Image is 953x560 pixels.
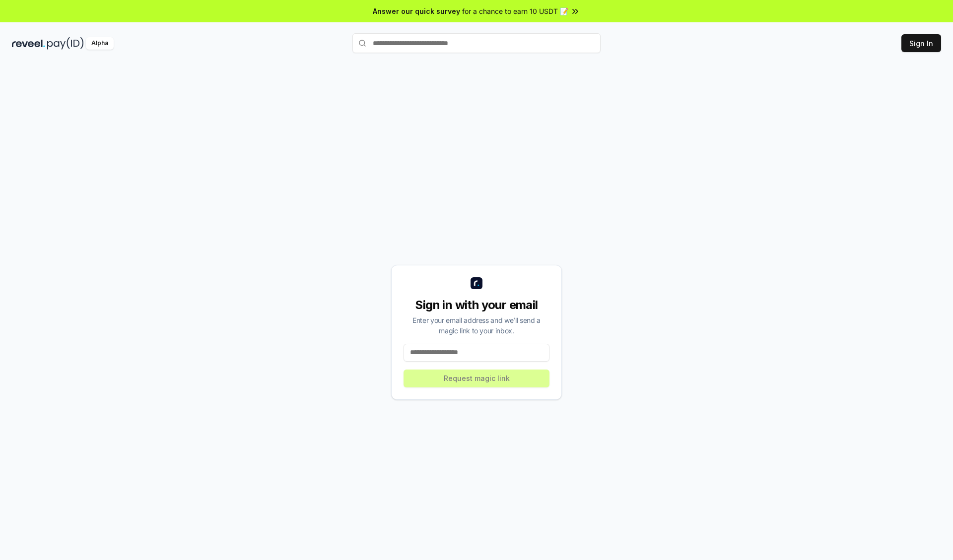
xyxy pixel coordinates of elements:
div: Alpha [86,37,114,50]
span: for a chance to earn 10 USDT 📝 [462,6,568,16]
div: Sign in with your email [404,297,549,313]
div: Enter your email address and we’ll send a magic link to your inbox. [404,315,549,336]
img: logo_small [471,277,482,289]
button: Sign In [901,34,941,52]
span: Answer our quick survey [373,6,460,16]
img: pay_id [47,37,84,50]
img: reveel_dark [12,37,45,50]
